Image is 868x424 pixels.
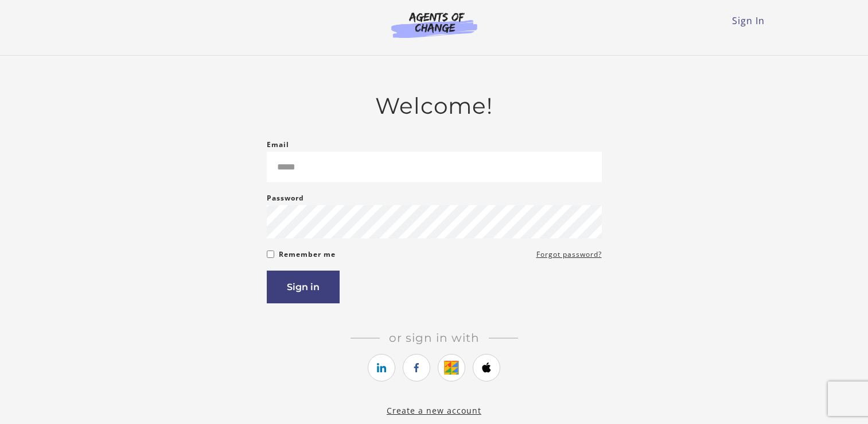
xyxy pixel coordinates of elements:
label: Remember me [279,248,336,261]
label: Email [267,138,289,152]
a: https://courses.thinkific.com/users/auth/google?ss%5Breferral%5D=&ss%5Buser_return_to%5D=&ss%5Bvi... [438,354,465,381]
span: Or sign in with [380,331,489,345]
label: Password [267,191,304,205]
a: Forgot password? [536,248,602,261]
a: Create a new account [387,405,481,416]
a: https://courses.thinkific.com/users/auth/facebook?ss%5Breferral%5D=&ss%5Buser_return_to%5D=&ss%5B... [403,354,430,381]
a: Sign In [732,14,765,27]
a: https://courses.thinkific.com/users/auth/apple?ss%5Breferral%5D=&ss%5Buser_return_to%5D=&ss%5Bvis... [473,354,500,381]
button: Sign in [267,271,340,303]
h2: Welcome! [267,92,602,120]
img: Agents of Change Logo [379,11,489,38]
a: https://courses.thinkific.com/users/auth/linkedin?ss%5Breferral%5D=&ss%5Buser_return_to%5D=&ss%5B... [368,354,395,381]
